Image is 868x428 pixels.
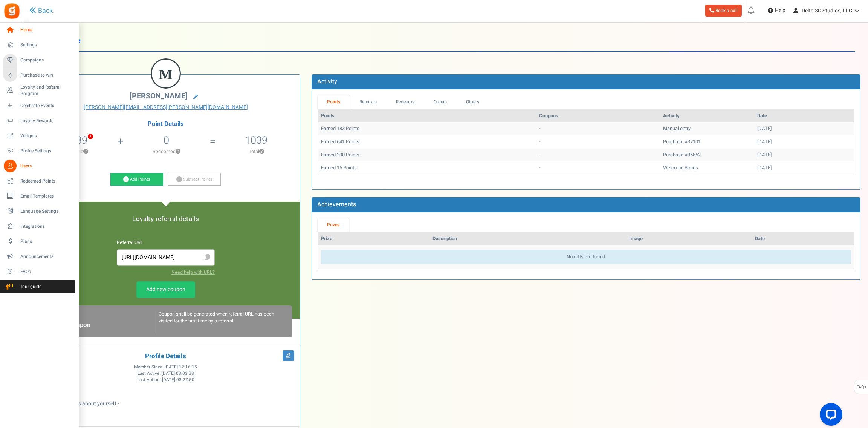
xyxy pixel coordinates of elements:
[20,178,73,184] span: Redeemed Points
[245,135,267,146] h5: 1039
[317,200,356,209] b: Achievements
[754,109,854,123] th: Date
[20,133,73,139] span: Widgets
[216,148,296,155] p: Total
[3,175,75,187] a: Redeemed Points
[3,160,75,172] a: Users
[176,149,180,154] button: ?
[44,314,154,328] h6: Loyalty Referral Coupon
[37,389,294,396] p: :
[350,95,387,109] a: Referrals
[3,235,75,248] a: Plans
[705,5,742,17] a: Book a call
[536,109,660,123] th: Coupons
[20,103,73,109] span: Celebrate Events
[110,173,163,186] a: Add Points
[318,122,536,135] td: Earned 183 Points
[37,30,855,52] h1: User Profile
[752,232,854,245] th: Date
[162,370,194,377] span: [DATE] 08:03:28
[3,114,75,127] a: Loyalty Rewards
[318,95,350,109] a: Points
[626,232,752,245] th: Image
[3,220,75,233] a: Integrations
[20,208,73,215] span: Language Settings
[757,164,851,172] div: [DATE]
[130,91,188,101] span: [PERSON_NAME]
[3,39,75,52] a: Settings
[20,57,73,63] span: Campaigns
[536,149,660,162] td: -
[259,149,264,154] button: ?
[3,205,75,218] a: Language Settings
[3,190,75,202] a: Email Templates
[20,163,73,169] span: Users
[37,353,294,360] h4: Profile Details
[3,250,75,263] a: Announcements
[663,125,691,132] span: Manual entry
[318,232,429,245] th: Prize
[802,7,852,15] span: Delta 3D Studios, LLC
[117,240,215,245] h6: Referral URL
[765,5,789,17] a: Help
[168,173,221,186] a: Subtract Points
[202,251,214,264] span: Click to Copy
[283,350,294,361] i: Edit Profile
[83,149,88,154] button: ?
[20,193,73,199] span: Email Templates
[3,129,75,142] a: Widgets
[536,135,660,149] td: -
[3,144,75,157] a: Profile Settings
[3,284,56,290] span: Tour guide
[3,24,75,37] a: Home
[164,135,169,146] h5: 0
[124,148,209,155] p: Redeemed
[171,269,215,276] a: Need help with URL?
[20,268,73,275] span: FAQs
[32,121,300,127] h4: Point Details
[20,27,73,33] span: Home
[20,84,75,97] span: Loyalty and Referral Program
[152,60,180,89] figcaption: M
[3,84,75,97] a: Loyalty and Referral Program
[660,161,754,175] td: Welcome Bonus
[387,95,424,109] a: Redeems
[20,238,73,245] span: Plans
[118,400,119,408] span: -
[536,122,660,135] td: -
[20,223,73,230] span: Integrations
[317,77,337,86] b: Activity
[757,152,851,159] div: [DATE]
[773,7,785,14] span: Help
[138,370,194,377] span: Last Active :
[429,232,626,245] th: Description
[20,148,73,154] span: Profile Settings
[3,99,75,112] a: Celebrate Events
[660,109,754,123] th: Activity
[456,95,489,109] a: Others
[3,54,75,67] a: Campaigns
[3,69,75,82] a: Purchase to win
[3,3,20,20] img: Gratisfaction
[20,253,73,260] span: Announcements
[660,135,754,149] td: Purchase #37101
[134,364,197,370] span: Member Since :
[318,161,536,175] td: Earned 15 Points
[318,149,536,162] td: Earned 200 Points
[318,218,349,232] a: Prizes
[162,377,194,383] span: [DATE] 08:27:50
[660,149,754,162] td: Purchase #36852
[136,281,195,298] a: Add new coupon
[318,135,536,149] td: Earned 641 Points
[321,250,851,264] div: No gifts are found
[137,377,194,383] span: Last Action :
[3,265,75,278] a: FAQs
[20,42,73,48] span: Settings
[757,138,851,146] div: [DATE]
[37,411,294,419] p: :
[856,380,866,394] span: FAQs
[165,364,197,370] span: [DATE] 12:16:15
[757,125,851,132] div: [DATE]
[20,72,73,78] span: Purchase to win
